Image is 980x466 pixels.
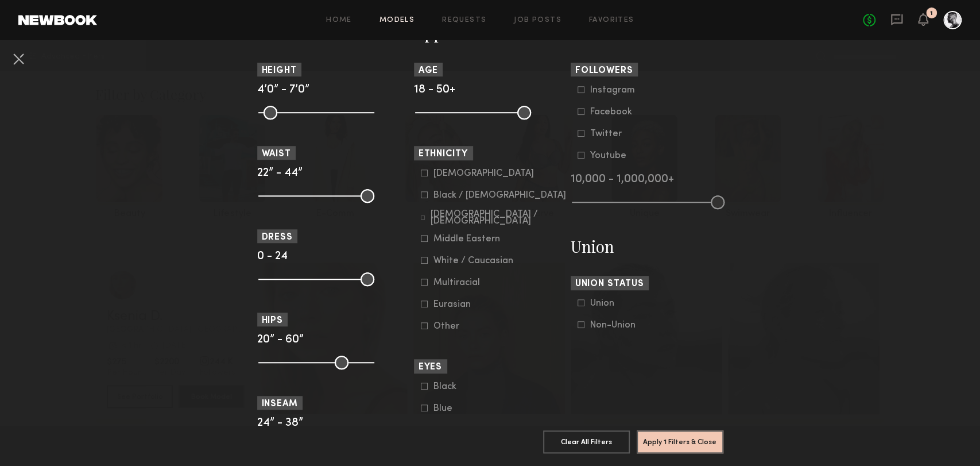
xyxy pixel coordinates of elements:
span: Union Status [575,280,644,288]
span: 20” - 60” [257,334,304,345]
span: 24” - 38” [257,418,303,429]
span: Followers [575,67,633,75]
span: Inseam [262,400,298,409]
div: Twitter [590,130,635,137]
span: 0 - 24 [257,251,288,262]
div: [DEMOGRAPHIC_DATA] / [DEMOGRAPHIC_DATA] [431,211,566,225]
common-close-button: Cancel [9,49,28,70]
div: Black / [DEMOGRAPHIC_DATA] [433,192,566,199]
div: Non-Union [590,322,636,329]
div: 1 [930,10,933,17]
div: Black [433,383,478,390]
a: Favorites [589,17,634,24]
span: Eyes [419,363,443,372]
div: Union [590,300,635,307]
div: Instagram [590,87,635,94]
span: Height [262,67,297,75]
div: Youtube [590,152,635,159]
div: Other [433,323,478,330]
span: 22” - 44” [257,168,303,179]
a: Requests [442,17,486,24]
div: [DEMOGRAPHIC_DATA] [433,170,534,177]
h3: Union [571,236,723,257]
span: Waist [262,150,292,159]
div: Multiracial [433,279,480,286]
span: Dress [262,233,293,242]
span: Hips [262,317,284,325]
div: Facebook [590,109,635,115]
button: Cancel [9,49,28,68]
a: Home [326,17,352,24]
span: Age [419,67,439,75]
div: Blue [433,405,478,412]
span: 4’0” - 7’0” [257,84,309,95]
div: 10,000 - 1,000,000+ [571,175,723,185]
span: Ethnicity [419,150,468,159]
div: Middle Eastern [433,236,500,242]
span: 18 - 50+ [414,84,455,95]
a: Job Posts [514,17,561,24]
button: Clear All Filters [543,430,630,453]
button: Apply 1 Filters & Close [637,430,723,453]
a: Models [379,17,415,24]
div: Eurasian [433,301,478,308]
div: White / Caucasian [433,257,513,264]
